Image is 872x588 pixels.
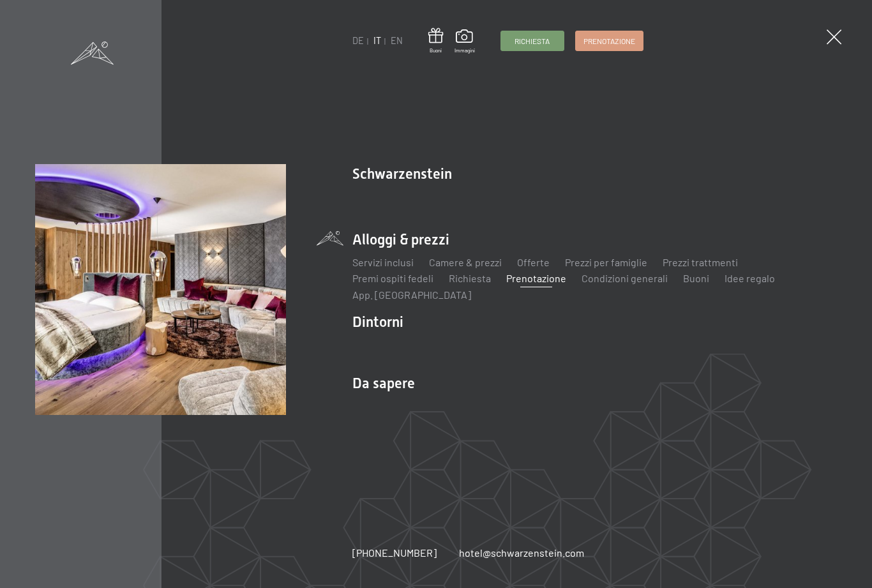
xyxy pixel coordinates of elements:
[583,36,635,47] span: Prenotazione
[582,272,668,284] a: Condizioni generali
[373,35,381,46] a: IT
[429,256,502,268] a: Camere & prezzi
[455,29,475,54] a: Immagini
[352,546,437,560] a: [PHONE_NUMBER]
[391,35,403,46] a: EN
[515,36,550,47] span: Richiesta
[576,31,643,50] a: Prenotazione
[428,47,443,54] span: Buoni
[449,272,491,284] a: Richiesta
[683,272,709,284] a: Buoni
[352,256,414,268] a: Servizi inclusi
[565,256,647,268] a: Prezzi per famiglie
[506,272,566,284] a: Prenotazione
[663,256,738,268] a: Prezzi trattmenti
[352,289,471,301] a: App. [GEOGRAPHIC_DATA]
[501,31,564,50] a: Richiesta
[455,47,475,54] span: Immagini
[517,256,550,268] a: Offerte
[459,546,584,560] a: hotel@schwarzenstein.com
[428,28,443,54] a: Buoni
[725,272,775,284] a: Idee regalo
[352,35,364,46] a: DE
[352,547,437,559] span: [PHONE_NUMBER]
[352,272,433,284] a: Premi ospiti fedeli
